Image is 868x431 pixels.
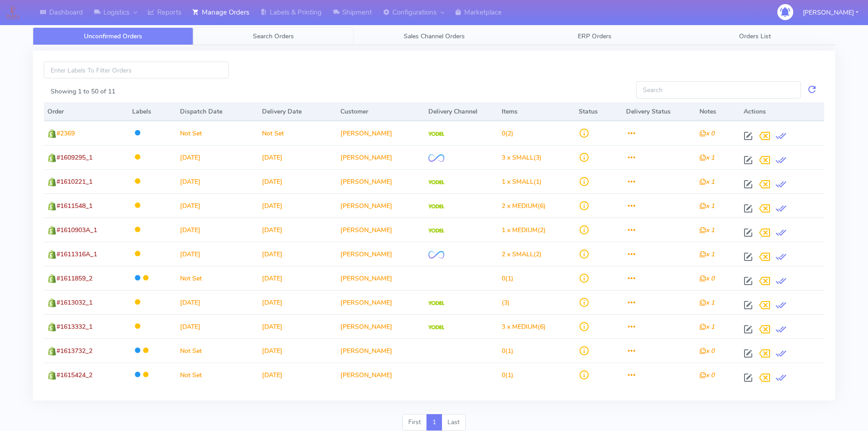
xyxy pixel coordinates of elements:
td: [PERSON_NAME] [337,338,425,363]
th: Order [44,103,128,121]
span: #1610903A_1 [56,226,97,234]
span: Search Orders [253,32,294,41]
span: (1) [502,177,542,186]
span: #1613732_2 [56,347,92,355]
span: #1609295_1 [56,153,92,162]
span: #1615424_2 [56,371,92,379]
span: #1611548_1 [56,202,92,210]
img: OnFleet [428,251,444,259]
i: x 1 [699,298,714,307]
td: [PERSON_NAME] [337,290,425,314]
i: x 0 [699,371,714,379]
th: Dispatch Date [176,103,258,121]
a: 1 [426,414,442,431]
span: 2 x MEDIUM [502,202,538,210]
td: [DATE] [176,169,258,193]
img: Yodel [428,132,444,136]
th: Actions [740,103,824,121]
td: [PERSON_NAME] [337,314,425,338]
td: [DATE] [258,363,336,387]
span: #1610221_1 [56,177,92,186]
span: #2369 [56,129,75,138]
td: [DATE] [258,266,336,290]
th: Labels [128,103,176,121]
td: [PERSON_NAME] [337,121,425,145]
span: #1611859_2 [56,274,92,283]
th: Notes [696,103,740,121]
th: Status [575,103,622,121]
span: Sales Channel Orders [404,32,465,41]
i: x 0 [699,274,714,283]
span: Unconfirmed Orders [84,32,142,41]
td: [PERSON_NAME] [337,145,425,169]
span: (2) [502,226,546,234]
td: [DATE] [258,242,336,266]
td: [PERSON_NAME] [337,363,425,387]
td: Not Set [176,338,258,363]
td: [DATE] [176,242,258,266]
span: 0 [502,274,505,283]
td: Not Set [258,121,336,145]
td: [DATE] [176,193,258,218]
i: x 1 [699,322,714,331]
span: 3 x MEDIUM [502,322,538,331]
td: [DATE] [176,314,258,338]
span: (2) [502,129,514,138]
td: [DATE] [258,145,336,169]
span: 0 [502,347,505,355]
span: (2) [502,250,542,259]
span: 2 x SMALL [502,250,534,259]
td: [DATE] [176,145,258,169]
td: Not Set [176,266,258,290]
i: x 1 [699,153,714,162]
span: ERP Orders [578,32,611,41]
span: (1) [502,347,514,355]
td: [DATE] [258,193,336,218]
img: Yodel [428,204,444,209]
th: Delivery Date [258,103,336,121]
td: [DATE] [258,169,336,193]
td: [DATE] [176,218,258,242]
span: 1 x MEDIUM [502,226,538,234]
input: Enter Labels To Filter Orders [44,62,229,78]
td: [DATE] [258,314,336,338]
img: Yodel [428,180,444,185]
span: (3) [502,298,510,307]
i: x 1 [699,226,714,234]
td: [DATE] [258,290,336,314]
span: (3) [502,153,542,162]
span: (1) [502,371,514,379]
i: x 1 [699,177,714,186]
input: Search [636,81,801,98]
th: Delivery Status [622,103,696,121]
img: Yodel [428,228,444,233]
td: [PERSON_NAME] [337,266,425,290]
td: [PERSON_NAME] [337,193,425,218]
span: Orders List [739,32,771,41]
img: OnFleet [428,154,444,162]
button: [PERSON_NAME] [796,3,865,22]
i: x 1 [699,202,714,210]
img: Yodel [428,301,444,306]
td: Not Set [176,363,258,387]
td: [PERSON_NAME] [337,218,425,242]
i: x 0 [699,129,714,138]
span: 0 [502,371,505,379]
span: (1) [502,274,514,283]
i: x 1 [699,250,714,259]
th: Delivery Channel [425,103,498,121]
span: #1611316A_1 [56,250,97,259]
img: Yodel [428,325,444,330]
span: #1613332_1 [56,322,92,331]
td: [PERSON_NAME] [337,169,425,193]
td: [DATE] [258,218,336,242]
th: Customer [337,103,425,121]
span: #1613032_1 [56,298,92,307]
td: [DATE] [176,290,258,314]
td: [DATE] [258,338,336,363]
th: Items [498,103,575,121]
span: 0 [502,129,505,138]
td: Not Set [176,121,258,145]
span: (6) [502,202,546,210]
td: [PERSON_NAME] [337,242,425,266]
